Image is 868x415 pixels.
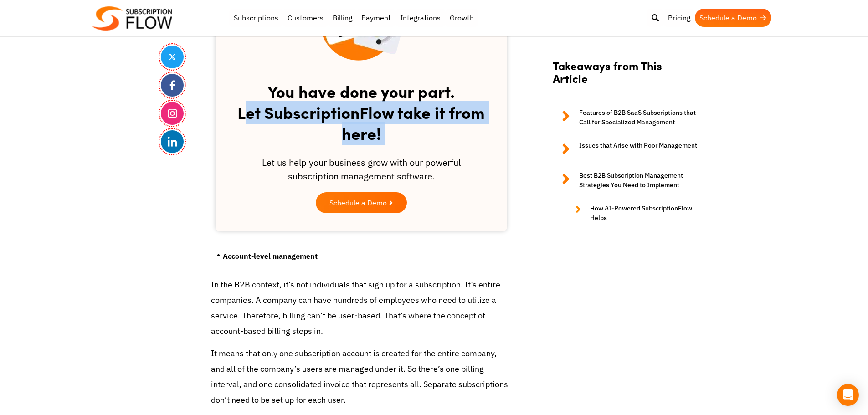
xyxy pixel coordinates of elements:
[553,141,699,157] a: Issues that Arise with Poor Management
[329,199,387,206] span: Schedule a Demo
[211,277,512,339] p: In the B2B context, it’s not individuals that sign up for a subscription. It’s entire companies. ...
[566,204,699,223] a: How AI-Powered SubscriptionFlow Helps
[229,9,283,27] a: Subscriptions
[663,9,695,27] a: Pricing
[553,171,699,190] a: Best B2B Subscription Management Strategies You Need to Implement
[283,9,328,27] a: Customers
[695,9,771,27] a: Schedule a Demo
[223,251,318,261] strong: Account-level management
[328,9,357,27] a: Billing
[553,59,699,94] h2: Takeaways from This Article
[357,9,395,27] a: Payment
[234,156,489,192] div: Let us help your business grow with our powerful subscription management software.
[395,9,445,27] a: Integrations
[211,346,512,408] p: It means that only one subscription account is created for the entire company, and all of the com...
[553,108,699,127] a: Features of B2B SaaS Subscriptions that Call for Specialized Management
[316,192,407,213] a: Schedule a Demo
[445,9,478,27] a: Growth
[92,6,172,31] img: Subscriptionflow
[234,72,489,147] h2: You have done your part. Let SubscriptionFlow take it from here!
[837,384,859,406] div: Open Intercom Messenger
